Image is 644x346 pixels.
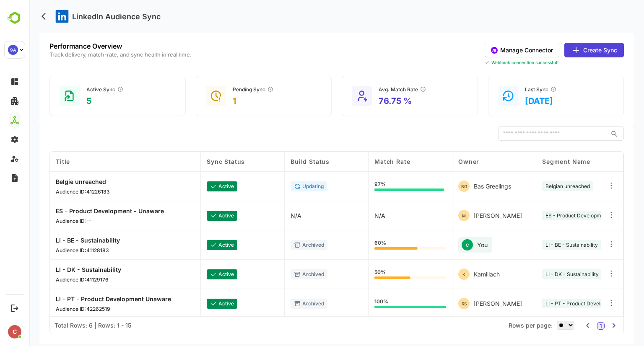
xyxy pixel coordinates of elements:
button: Audiences in ‘Ready’ status and actively receiving ad delivery. [88,86,94,93]
button: Audiences still in ‘Building’ or ‘Updating’ for more than 24 hours. [238,86,244,93]
div: 97% [345,182,417,191]
p: Performance Overview [20,43,162,49]
p: Track delivery, match-rate, and sync health in real time. [20,52,162,57]
p: archived [273,271,295,277]
button: Time since the most recent batch update. [521,86,527,93]
span: Belgian unreached [516,183,561,189]
div: Avg. Match Rate [349,86,397,93]
span: Sync Status [177,158,216,165]
span: Segment Name [513,158,561,165]
p: LI - PT - Product Development Unaware [26,295,142,302]
button: Manage Connector [455,43,530,57]
div: Bas Greelings [429,181,482,192]
p: Audience ID: 41129176 [26,276,92,283]
div: Kamillach [429,269,470,280]
div: C [8,325,21,338]
div: 50% [345,270,417,279]
p: updating [273,183,294,189]
p: archived [273,242,295,248]
span: Match Rate [345,158,381,165]
span: Rows per page: [479,322,523,329]
p: Audience ID: -- [26,218,135,224]
p: LI - BE - Sustainability [26,237,91,244]
p: Belgie unreached [26,178,80,185]
button: 1 [568,322,575,330]
p: 5 [57,96,94,106]
p: N/A [261,212,272,219]
p: active [189,300,205,307]
div: BG [429,181,440,192]
p: LinkedIn Audience Sync [43,12,131,21]
p: Audience ID: 41226133 [26,188,80,195]
div: Webhook connection successful! [455,60,595,65]
p: Audience ID: 42262519 [26,306,142,312]
div: RS [429,298,440,309]
span: LI - PT - Product Development Unaware [516,300,581,307]
div: Active Sync [57,86,94,93]
button: back [10,10,23,23]
div: Total Rows: 6 | Rows: 1 - 15 [25,322,102,329]
div: You [429,237,463,253]
button: Create Sync [535,43,595,57]
div: Last Sync [496,86,527,93]
p: archived [273,300,295,307]
span: Owner [429,158,450,165]
div: C [432,239,444,250]
p: active [189,271,205,277]
span: Title [26,158,41,165]
p: [DATE] [496,96,527,106]
span: LI - DK - Sustainability [516,271,569,277]
div: Pending Sync [203,86,244,93]
p: 76.75 % [349,96,397,106]
button: Logout [9,302,20,314]
p: N/A [345,212,356,219]
p: ES - Product Development - Unaware [26,207,135,214]
span: ES - Product Development - Unaware [516,212,581,219]
p: active [189,212,205,219]
div: 9A [8,45,18,55]
div: 60% [345,240,417,250]
p: Audience ID: 41128183 [26,247,91,253]
p: active [189,183,205,189]
p: LI - DK - Sustainability [26,266,92,273]
span: Build Status [261,158,300,165]
p: 1 [203,96,244,106]
div: M [429,210,440,221]
div: Martin [429,210,493,221]
p: active [189,242,205,248]
span: LI - BE - Sustainability [516,242,569,248]
div: 100% [345,299,417,308]
div: Rafael silva [429,298,493,309]
div: K [429,269,440,280]
img: BambooboxLogoMark.f1c84d78b4c51b1a7b5f700c9845e183.svg [4,10,26,26]
button: Average percentage of contacts/companies LinkedIn successfully matched. [390,86,397,93]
